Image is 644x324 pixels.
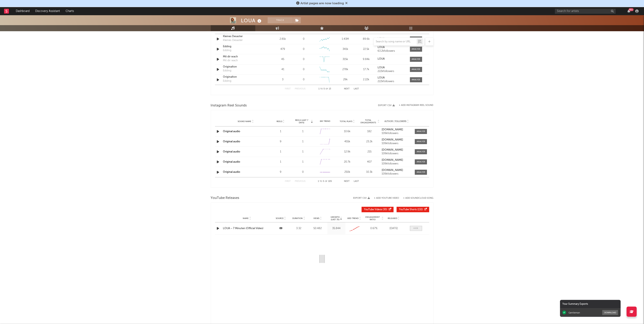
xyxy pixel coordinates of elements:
a: [DOMAIN_NAME] [382,159,412,162]
div: 341k [336,47,355,51]
span: Reels [277,120,282,123]
div: 109k followers [382,162,412,165]
div: 20.7k [337,160,357,164]
div: 0 [303,47,304,51]
div: 9 [270,140,291,144]
input: Search by song name or URL [374,40,417,43]
div: 109k followers [382,152,412,155]
div: 1 5 105 [314,179,336,184]
div: 9 [270,170,291,174]
button: YouTube Videos(30) [362,207,394,212]
div: 109k followers [382,142,412,145]
div: 63.2k followers [378,50,406,53]
a: Original audio [223,140,240,143]
button: + Add YouTube Video [374,197,399,199]
div: 2.22k [357,78,376,82]
p: Growth [331,216,340,218]
a: [DOMAIN_NAME] [382,138,412,141]
span: YouTube Shorts [399,208,417,211]
span: Dismiss [345,2,348,5]
a: Original audio [223,150,240,153]
span: to [320,180,322,182]
div: 50.482 [309,226,326,231]
a: [DOMAIN_NAME] [382,149,412,151]
span: Sound Name [238,120,251,123]
span: ( 132 ) [399,208,423,211]
strong: LOUA [378,37,385,40]
button: Download [602,310,618,315]
span: Engagement Ratio [364,216,381,221]
a: LOUA [378,76,406,79]
div: Edding [223,79,232,83]
div: 315k [336,57,355,61]
span: to [320,88,323,90]
div: 1 [293,140,313,144]
span: Author / Followers [385,120,407,123]
strong: LOUA [378,76,385,79]
a: LOUA [378,58,406,60]
div: Originalton [223,65,265,69]
button: + Add SoundCloud Song [403,197,433,199]
button: Export CSV [378,104,395,107]
a: Discovery Assistant [32,7,63,15]
div: 29k [336,78,355,82]
div: 0 [293,170,313,174]
span: Name [243,217,249,220]
div: 182 [359,130,380,134]
div: 1.43M [336,37,355,41]
span: YouTube Releases [211,196,240,201]
span: Duration [292,217,303,220]
div: 215 [359,150,380,154]
div: Gentleman [568,311,580,314]
div: Mit dir wach [223,59,238,63]
a: Original audio [223,130,240,133]
div: 2.81k [274,37,292,41]
div: 1 [270,150,291,154]
strong: [DOMAIN_NAME] [382,128,403,131]
a: Original audio [223,171,240,173]
div: 12.9k [337,150,357,154]
a: Originalton [223,75,265,79]
div: [DATE] [386,226,402,231]
div: Kleines Desaster [223,34,265,39]
strong: LOUA [378,58,385,60]
div: 479 [274,47,292,51]
div: 109k followers [382,173,412,175]
div: 10.3k [359,170,380,174]
span: ( 30 ) [364,208,387,211]
div: 22.5k [357,47,376,51]
a: Charts [63,7,77,15]
a: [DOMAIN_NAME] [382,128,412,131]
span: Views [313,217,319,220]
span: of [325,180,327,182]
a: Mit dir wach [223,55,265,59]
div: 278k [336,68,355,72]
div: 89.6k [357,37,376,41]
span: Total Plays [340,120,352,123]
div: 1 [270,130,291,134]
div: 222k followers [378,80,406,83]
p: (Last 7d) [331,218,340,221]
div: Edding [223,48,232,53]
div: 222k followers [378,70,406,73]
div: 407 [359,160,380,164]
div: + Add Instagram Reel Sound [395,104,433,106]
span: Released [388,217,397,220]
span: YouTube Videos [364,208,382,211]
span: of [326,88,328,90]
a: LOUA – 7 Minuten (Official Video) [223,226,271,231]
div: 17.7k [357,68,376,72]
div: 45 [274,57,292,61]
div: 0 [303,78,304,82]
div: 23.2k [359,140,380,144]
div: 0 [303,57,304,61]
a: Edding [223,45,265,49]
div: 455k [337,140,357,144]
div: 41 [274,68,292,72]
div: 35.844 [328,226,344,231]
div: 6M Trend [315,120,335,123]
span: 60D Trend [348,217,359,220]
